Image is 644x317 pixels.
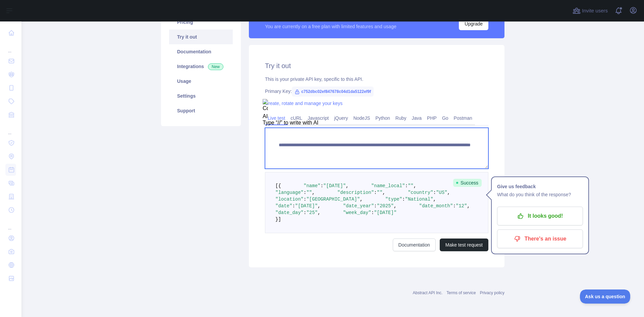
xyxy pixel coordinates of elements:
span: "date_month" [419,203,453,209]
a: Java [409,113,425,123]
span: , [346,183,348,189]
div: Primary Key: [265,88,488,95]
span: "" [377,190,382,195]
span: c752dbc02ef847678c04d1da5122ef9f [292,87,374,97]
div: ... [5,40,16,54]
a: Support [169,103,233,118]
p: What do you think of the response? [497,191,583,199]
a: Usage [169,74,233,89]
a: Try it out [169,30,233,44]
span: , [394,203,396,209]
span: , [433,197,436,202]
span: : [402,197,405,202]
a: Documentation [169,44,233,59]
span: "12" [456,203,467,209]
span: "name" [304,183,320,189]
span: "[GEOGRAPHIC_DATA]" [306,197,360,202]
span: "" [408,183,414,189]
p: There's an issue [502,233,578,245]
span: "2025" [377,203,394,209]
span: "description" [337,190,374,195]
a: Ruby [393,113,409,123]
span: "name_local" [371,183,405,189]
span: , [414,183,416,189]
div: ... [5,217,16,231]
span: "US" [436,190,447,195]
span: , [467,203,470,209]
span: { [278,183,281,189]
button: Make test request [440,239,488,251]
span: "date" [275,203,292,209]
span: Success [453,179,482,187]
span: "[DATE]" [374,210,396,215]
a: Terms of service [446,290,476,295]
span: "date_year" [343,203,374,209]
h1: Give us feedback [497,182,583,191]
a: NodeJS [351,113,373,123]
span: : [374,203,377,209]
div: Type “//” to write with AI [263,120,318,125]
a: Go [439,113,451,123]
div: This is your private API key, specific to this API. [265,76,488,83]
img: Compose AI [263,99,268,120]
span: , [318,210,320,215]
span: : [374,190,377,195]
span: "language" [275,190,304,195]
span: : [320,183,323,189]
span: , [447,190,450,195]
span: , [360,197,363,202]
a: Documentation [393,239,436,251]
a: Postman [451,113,475,123]
a: Settings [169,89,233,103]
a: jQuery [331,113,351,123]
span: } [275,217,278,222]
span: , [382,190,385,195]
a: Python [373,113,393,123]
span: ] [278,217,281,222]
span: : [304,197,306,202]
a: Pricing [169,15,233,30]
span: : [304,190,306,195]
span: "location" [275,197,304,202]
span: [ [275,183,278,189]
span: "" [306,190,312,195]
a: Abstract API Inc. [413,290,443,295]
a: Privacy policy [480,290,504,295]
span: "week_day" [343,210,371,215]
span: "type" [385,197,402,202]
button: Upgrade [459,17,488,30]
span: "25" [306,210,318,215]
span: : [304,210,306,215]
span: "[DATE]" [323,183,346,189]
span: : [453,203,455,209]
span: , [318,203,320,209]
button: There's an issue [497,229,583,248]
span: "date_day" [275,210,304,215]
button: It looks good! [497,207,583,225]
span: , [312,190,315,195]
div: You are currently on a free plan with limited features and usage [265,23,396,30]
h2: Try it out [265,61,488,70]
span: New [208,63,223,70]
span: "[DATE]" [295,203,318,209]
span: "National" [405,197,433,202]
button: Invite users [571,5,609,16]
iframe: Toggle Customer Support [580,289,631,304]
span: : [405,183,408,189]
span: : [371,210,374,215]
a: PHP [424,113,439,123]
span: : [292,203,295,209]
span: : [433,190,436,195]
div: ... [5,122,16,136]
p: It looks good! [502,210,578,222]
span: Invite users [582,7,608,15]
a: Integrations New [169,59,233,74]
span: "country" [408,190,433,195]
